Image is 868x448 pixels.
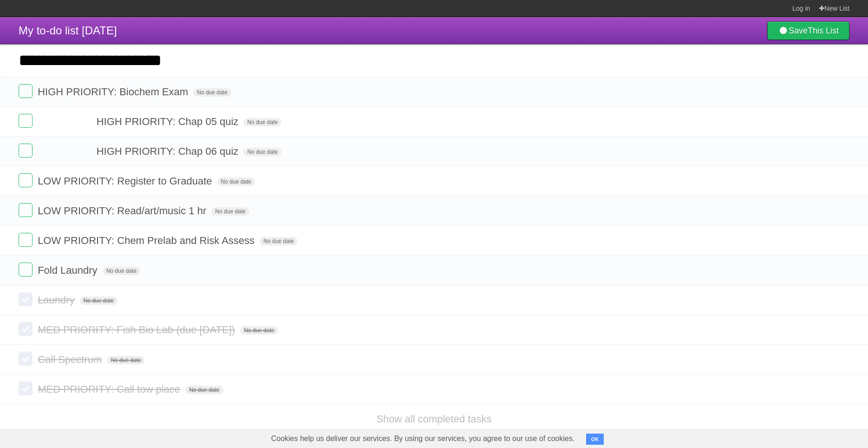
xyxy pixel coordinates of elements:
[376,413,491,425] a: Show all completed tasks
[193,88,231,97] span: No due date
[80,296,117,305] span: No due date
[38,116,241,127] span: ⠀ ⠀ ⠀ ⠀ ⠀ ⠀HIGH PRIORITY: Chap 05 quiz
[103,267,140,275] span: No due date
[262,429,584,448] span: Cookies help us deliver our services. By using our services, you agree to our use of cookies.
[260,237,297,245] span: No due date
[19,84,33,98] label: Done
[38,145,241,157] span: ⠀ ⠀ ⠀ ⠀ ⠀ ⠀HIGH PRIORITY: Chap 06 quiz
[240,326,278,335] span: No due date
[586,434,604,445] button: OK
[19,24,117,37] span: My to-do list [DATE]
[19,114,33,128] label: Done
[38,294,77,306] span: Laundry
[211,207,249,216] span: No due date
[808,26,839,35] b: This List
[19,352,33,366] label: Done
[38,175,214,187] span: LOW PRIORITY: Register to Graduate
[38,383,183,395] span: MED PRIORITY: Call tow place
[243,148,281,156] span: No due date
[19,203,33,217] label: Done
[243,118,281,126] span: No due date
[19,292,33,306] label: Done
[217,178,255,186] span: No due date
[38,354,104,365] span: Call Spectrum
[38,86,190,98] span: HIGH PRIORITY: Biochem Exam
[19,382,33,395] label: Done
[185,386,223,394] span: No due date
[19,263,33,277] label: Done
[19,322,33,336] label: Done
[38,205,209,217] span: LOW PRIORITY: Read/art/music 1 hr
[38,235,257,246] span: LOW PRIORITY: Chem Prelab and Risk Assess
[767,21,849,40] a: SaveThis List
[19,173,33,187] label: Done
[19,233,33,247] label: Done
[107,356,144,364] span: No due date
[38,264,99,276] span: Fold Laundry
[38,324,237,336] span: MED PRIORITY: Fish Bio Lab (due [DATE])
[19,144,33,158] label: Done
